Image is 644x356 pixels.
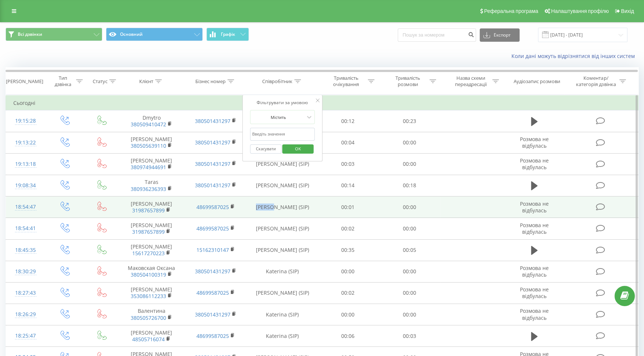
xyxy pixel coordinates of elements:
[13,286,38,300] div: 18:27:43
[195,268,230,275] a: 380501431297
[6,96,638,110] td: Сьогодні
[206,28,249,41] button: Графік
[520,307,549,321] span: Розмова не відбулась
[480,28,520,42] button: Експорт
[119,304,184,325] td: Валентина
[13,243,38,257] div: 18:45:35
[119,153,184,175] td: [PERSON_NAME]
[196,225,229,232] a: 48699587025
[398,28,476,42] input: Пошук за номером
[379,175,441,196] td: 00:18
[13,157,38,171] div: 19:13:18
[451,75,490,88] div: Назва схеми переадресації
[288,143,308,154] span: OK
[282,144,314,154] button: OK
[379,239,441,261] td: 00:05
[52,75,74,88] div: Тип дзвінка
[195,182,230,189] a: 380501431297
[131,185,166,192] a: 380936236393
[317,132,378,153] td: 00:04
[196,332,229,339] a: 48699587025
[520,157,549,171] span: Розмова не відбулась
[379,325,441,347] td: 00:03
[379,261,441,282] td: 00:00
[13,178,38,193] div: 19:08:34
[132,336,165,343] a: 48505716074
[317,153,378,175] td: 00:03
[379,132,441,153] td: 00:00
[119,261,184,282] td: Маковская Оксана
[195,117,230,124] a: 380501431297
[13,114,38,128] div: 19:15:28
[317,175,378,196] td: 00:14
[13,307,38,322] div: 18:26:29
[317,325,378,347] td: 00:06
[119,196,184,218] td: [PERSON_NAME]
[250,99,315,106] div: Фільтрувати за умовою
[196,246,229,253] a: 15162310147
[119,239,184,261] td: [PERSON_NAME]
[484,8,538,14] span: Реферальна програма
[132,207,165,214] a: 31987657899
[520,264,549,278] span: Розмова не відбулась
[131,142,166,149] a: 380505639110
[317,261,378,282] td: 00:00
[248,261,317,282] td: Katerina (SIP)
[326,75,366,88] div: Тривалість очікування
[317,218,378,239] td: 00:02
[6,28,102,41] button: Всі дзвінки
[131,314,166,321] a: 380505726700
[131,271,166,278] a: 380504100319
[195,139,230,146] a: 380501431297
[195,311,230,318] a: 380501431297
[196,289,229,296] a: 48699587025
[520,200,549,214] span: Розмова не відбулась
[195,160,230,167] a: 380501431297
[119,282,184,304] td: [PERSON_NAME]
[317,282,378,304] td: 00:02
[514,78,560,85] div: Аудіозапис розмови
[119,325,184,347] td: [PERSON_NAME]
[248,239,317,261] td: [PERSON_NAME] (SIP)
[520,286,549,299] span: Розмова не відбулась
[250,144,281,154] button: Скасувати
[119,132,184,153] td: [PERSON_NAME]
[317,239,378,261] td: 00:35
[520,136,549,149] span: Розмова не відбулась
[106,28,203,41] button: Основний
[119,218,184,239] td: [PERSON_NAME]
[13,329,38,343] div: 18:25:47
[379,304,441,325] td: 00:00
[13,136,38,150] div: 19:13:22
[520,222,549,235] span: Розмова не відбулась
[248,218,317,239] td: [PERSON_NAME] (SIP)
[139,78,153,85] div: Клієнт
[131,164,166,171] a: 380974944691
[131,121,166,128] a: 380509410472
[248,175,317,196] td: [PERSON_NAME] (SIP)
[379,153,441,175] td: 00:00
[131,292,166,299] a: 353086112233
[195,78,226,85] div: Бізнес номер
[317,110,378,132] td: 00:12
[248,196,317,218] td: [PERSON_NAME] (SIP)
[132,250,165,257] a: 15617270223
[13,264,38,279] div: 18:30:29
[551,8,609,14] span: Налаштування профілю
[574,75,617,88] div: Коментар/категорія дзвінка
[221,32,235,37] span: Графік
[6,78,43,85] div: [PERSON_NAME]
[248,282,317,304] td: [PERSON_NAME] (SIP)
[18,31,42,37] span: Всі дзвінки
[93,78,107,85] div: Статус
[119,175,184,196] td: Taras
[388,75,428,88] div: Тривалість розмови
[119,110,184,132] td: Dmytro
[379,110,441,132] td: 00:23
[379,196,441,218] td: 00:00
[248,325,317,347] td: Katerina (SIP)
[317,196,378,218] td: 00:01
[196,203,229,210] a: 48699587025
[13,221,38,236] div: 18:54:41
[621,8,634,14] span: Вихід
